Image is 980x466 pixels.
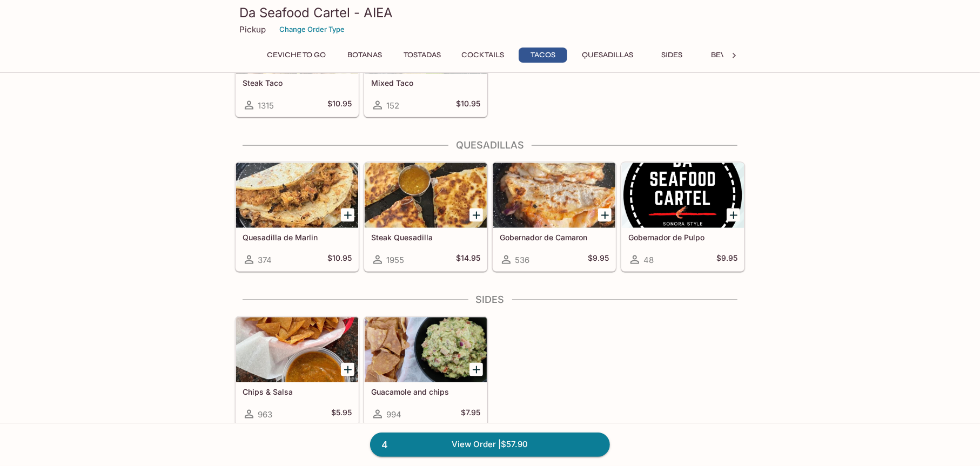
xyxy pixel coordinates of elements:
h5: Mixed Taco [371,78,480,87]
span: 994 [386,409,401,420]
span: 536 [515,255,529,265]
a: Quesadilla de Marlin374$10.95 [236,163,359,272]
div: Mixed Taco [365,9,487,73]
h5: Quesadilla de Marlin [243,233,352,242]
span: 963 [258,409,272,420]
div: Guacamole and chips [365,318,487,382]
button: Beverages [705,48,762,63]
button: Add Quesadilla de Marlin [341,208,354,222]
button: Ceviche To Go [261,48,332,63]
p: Pickup [239,24,266,35]
div: Steak Taco [236,9,358,73]
a: Steak Quesadilla1955$14.95 [364,163,487,272]
a: 4View Order |$57.90 [370,433,610,456]
button: Cocktails [455,48,510,63]
button: Tostadas [398,48,447,63]
span: 374 [258,255,272,265]
h5: Chips & Salsa [243,387,352,396]
h5: $7.95 [461,408,480,421]
span: 1955 [386,255,404,265]
button: Quesadillas [576,48,639,63]
span: 152 [386,100,399,111]
h3: Da Seafood Cartel - AIEA [239,4,741,21]
span: 4 [375,437,394,453]
button: Change Order Type [274,21,350,38]
button: Add Steak Quesadilla [469,208,483,222]
div: Chips & Salsa [236,318,358,382]
h5: Gobernador de Camaron [500,233,609,242]
div: Gobernador de Pulpo [622,163,744,228]
h5: $10.95 [327,99,352,112]
span: 48 [643,255,654,265]
h4: Sides [235,294,745,306]
h4: Quesadillas [235,139,745,151]
h5: Guacamole and chips [371,387,480,396]
a: Gobernador de Camaron536$9.95 [493,163,616,272]
button: Add Gobernador de Camaron [598,208,612,222]
button: Botanas [340,48,389,63]
div: Quesadilla de Marlin [236,163,358,228]
h5: $10.95 [456,99,480,112]
h5: $10.95 [327,253,352,266]
h5: Steak Quesadilla [371,233,480,242]
h5: $5.95 [331,408,352,421]
div: Gobernador de Camaron [493,163,615,228]
a: Guacamole and chips994$7.95 [364,317,487,426]
button: Tacos [519,48,567,63]
a: Gobernador de Pulpo48$9.95 [621,163,744,272]
button: Add Gobernador de Pulpo [727,208,740,222]
button: Sides [648,48,696,63]
div: Steak Quesadilla [365,163,487,228]
h5: Steak Taco [243,78,352,87]
button: Add Guacamole and chips [469,363,483,376]
button: Add Chips & Salsa [341,363,354,376]
span: 1315 [258,100,274,111]
h5: Gobernador de Pulpo [628,233,737,242]
h5: $9.95 [588,253,609,266]
a: Chips & Salsa963$5.95 [236,317,359,426]
h5: $14.95 [456,253,480,266]
h5: $9.95 [716,253,737,266]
